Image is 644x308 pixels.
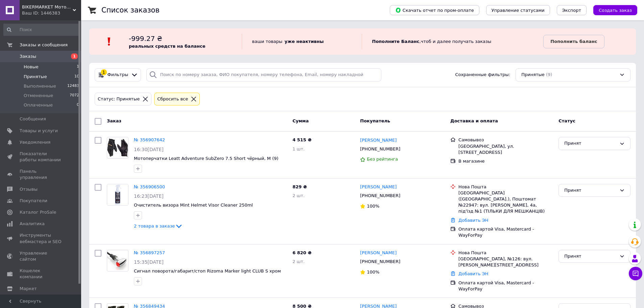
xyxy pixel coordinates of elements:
[134,268,281,274] a: Сигнал поворота/габарит/стоп Rizoma Marker light CLUB S хром
[20,151,63,163] span: Показатели работы компании
[20,42,68,48] span: Заказы и сообщения
[20,168,63,181] span: Панель управления
[458,218,488,223] a: Добавить ЭН
[360,184,397,190] a: [PERSON_NAME]
[372,39,420,44] b: Пополните Баланс
[458,184,553,190] div: Нова Пошта
[367,269,379,275] span: 100%
[367,157,398,162] span: Без рейтинга
[395,7,474,13] span: Скачать отчет по пром-оплате
[134,223,183,229] a: 2 товара в заказе
[458,271,488,276] a: Добавить ЭН
[107,118,121,123] span: Заказ
[359,191,402,200] div: [PHONE_NUMBER]
[134,250,165,255] a: № 356897257
[107,138,128,157] img: Фото товару
[129,44,206,49] b: реальных средств на балансе
[20,209,56,215] span: Каталог ProSale
[134,137,165,142] a: № 356907642
[107,184,128,206] a: Фото товару
[359,257,402,266] div: [PHONE_NUMBER]
[450,118,498,123] span: Доставка и оплата
[292,259,305,264] span: 2 шт.
[292,184,307,189] span: 829 ₴
[20,250,63,262] span: Управление сайтом
[543,35,604,48] a: Пополнить баланс
[96,96,141,103] div: Статус: Принятые
[360,137,397,144] a: [PERSON_NAME]
[24,74,47,80] span: Принятые
[546,72,552,77] span: (9)
[593,5,637,15] button: Создать заказ
[292,146,305,151] span: 1 шт.
[134,184,165,189] a: № 356906500
[104,37,114,47] img: :exclamation:
[22,10,81,16] div: Ваш ID: 1446383
[550,39,597,44] b: Пополнить баланс
[360,250,397,256] a: [PERSON_NAME]
[629,267,642,280] button: Чат с покупателем
[20,128,58,134] span: Товары и услуги
[360,118,390,123] span: Покупатель
[458,226,553,238] div: Оплата картой Visa, Mastercard - WayForPay
[20,116,46,122] span: Сообщения
[564,253,617,260] div: Принят
[359,145,402,153] div: [PHONE_NUMBER]
[20,53,36,60] span: Заказы
[486,5,550,15] button: Управление статусами
[101,69,107,75] div: 1
[107,250,128,271] a: Фото товару
[362,34,544,49] div: , чтоб и далее получать заказы
[134,203,253,208] a: Очиститель визора Mint Helmet Visor Cleaner 250ml
[458,256,553,268] div: [GEOGRAPHIC_DATA], №126: вул. [PERSON_NAME][STREET_ADDRESS]
[107,137,128,159] a: Фото товару
[134,156,279,161] a: Мотоперчатки Leatt Adventure SubZero 7.5 Short чёрный, M (9)
[3,24,80,36] input: Поиск
[564,187,617,194] div: Принят
[67,83,79,89] span: 12483
[24,102,53,108] span: Оплаченные
[458,137,553,143] div: Самовывоз
[24,93,53,99] span: Отмененные
[292,250,311,255] span: 6 820 ₴
[458,250,553,256] div: Нова Пошта
[458,158,553,164] div: В магазине
[101,6,160,14] h1: Список заказов
[458,143,553,156] div: [GEOGRAPHIC_DATA], ул. [STREET_ADDRESS]
[134,193,164,199] span: 16:23[DATE]
[146,68,382,81] input: Поиск по номеру заказа, ФИО покупателя, номеру телефона, Email, номеру накладной
[107,184,128,205] img: Фото товару
[20,221,45,227] span: Аналитика
[134,223,175,229] span: 2 товара в заказе
[492,8,545,13] span: Управление статусами
[20,139,50,145] span: Уведомления
[156,96,189,103] div: Сбросить все
[20,232,63,244] span: Инструменты вебмастера и SEO
[108,72,128,78] span: Фильтры
[557,5,587,15] button: Экспорт
[521,72,545,78] span: Принятые
[107,251,128,270] img: Фото товару
[74,74,79,80] span: 10
[71,53,78,59] span: 1
[77,64,79,70] span: 1
[134,259,164,265] span: 15:35[DATE]
[20,286,37,292] span: Маркет
[367,204,379,209] span: 100%
[134,147,164,152] span: 16:30[DATE]
[20,268,63,280] span: Кошелек компании
[292,193,305,198] span: 2 шт.
[129,34,162,43] span: -999.27 ₴
[24,64,39,70] span: Новые
[558,118,575,123] span: Статус
[20,198,47,204] span: Покупатели
[562,8,581,13] span: Экспорт
[292,137,311,142] span: 4 515 ₴
[390,5,479,15] button: Скачать отчет по пром-оплате
[242,34,362,49] div: ваши товары
[455,72,510,78] span: Сохраненные фильтры:
[24,83,56,89] span: Выполненные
